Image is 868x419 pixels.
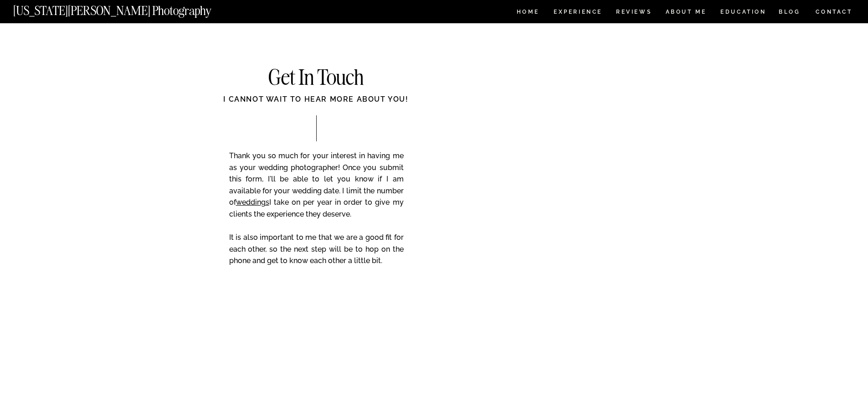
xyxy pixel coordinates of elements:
[13,5,242,12] a: [US_STATE][PERSON_NAME] Photography
[815,7,853,17] a: CONTACT
[515,9,541,17] a: HOME
[236,198,269,207] a: weddings
[665,9,707,17] a: ABOUT ME
[554,9,601,17] a: Experience
[229,150,404,279] p: Thank you so much for your interest in having me as your wedding photographer! Once you submit th...
[225,67,408,89] h2: Get In Touch
[188,94,444,115] div: I cannot wait to hear more about you!
[719,9,767,17] a: EDUCATION
[616,9,650,17] a: REVIEWS
[779,9,801,17] a: BLOG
